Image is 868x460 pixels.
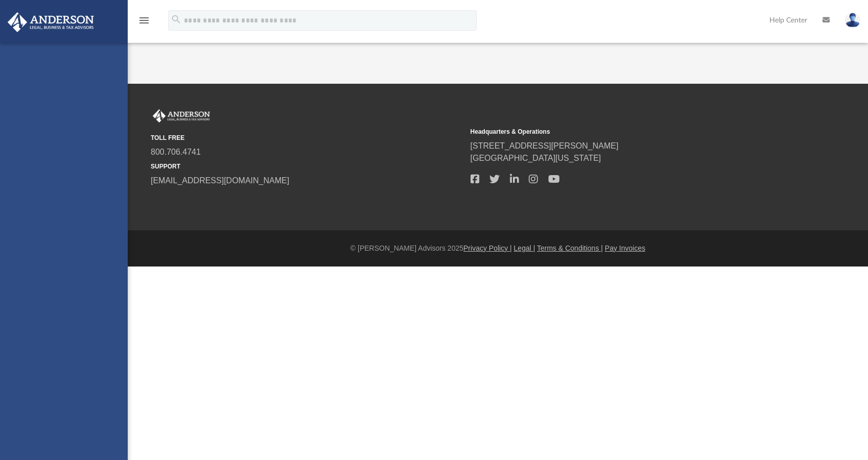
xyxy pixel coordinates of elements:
[151,176,289,185] a: [EMAIL_ADDRESS][DOMAIN_NAME]
[5,12,97,32] img: Anderson Advisors Platinum Portal
[151,148,201,156] a: 800.706.4741
[537,244,603,252] a: Terms & Conditions |
[471,154,601,162] a: [GEOGRAPHIC_DATA][US_STATE]
[471,141,619,150] a: [STREET_ADDRESS][PERSON_NAME]
[514,244,535,252] a: Legal |
[171,14,182,25] i: search
[845,13,860,28] img: User Pic
[151,109,212,123] img: Anderson Advisors Platinum Portal
[471,127,783,136] small: Headquarters & Operations
[605,244,645,252] a: Pay Invoices
[138,14,150,27] i: menu
[463,244,512,252] a: Privacy Policy |
[151,133,463,142] small: TOLL FREE
[138,19,150,27] a: menu
[128,243,868,254] div: © [PERSON_NAME] Advisors 2025
[151,162,463,171] small: SUPPORT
